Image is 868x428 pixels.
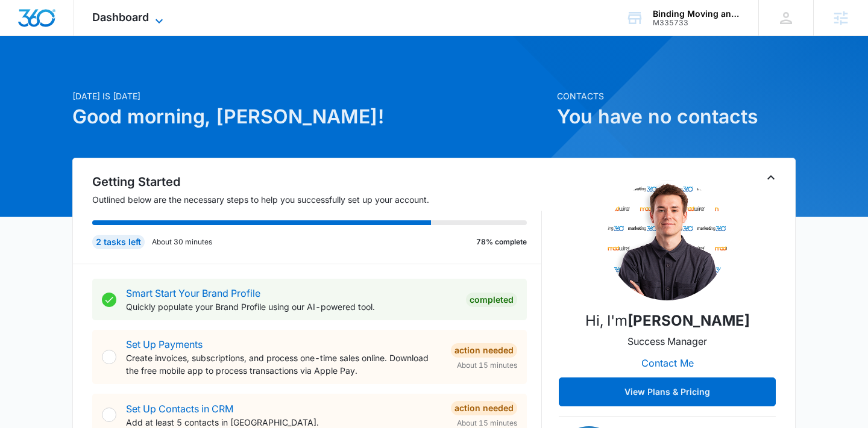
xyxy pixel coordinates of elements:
[126,338,203,350] a: Set Up Payments
[476,237,527,247] p: 78% complete
[627,312,750,329] strong: [PERSON_NAME]
[764,170,778,185] button: Toggle Collapse
[466,293,517,307] div: Completed
[557,102,796,131] h1: You have no contacts
[72,102,550,131] h1: Good morning, [PERSON_NAME]!
[92,173,542,191] h2: Getting Started
[92,235,145,249] div: 2 tasks left
[653,19,741,27] div: account id
[585,310,750,332] p: Hi, I'm
[557,90,796,102] p: Contacts
[629,349,706,377] button: Contact Me
[653,9,741,19] div: account name
[126,352,441,377] p: Create invoices, subscriptions, and process one-time sales online. Download the free mobile app t...
[607,180,728,300] img: Kadin Cathey
[72,90,550,102] p: [DATE] is [DATE]
[126,287,260,299] a: Smart Start Your Brand Profile
[126,403,233,415] a: Set Up Contacts in CRM
[126,300,456,313] p: Quickly populate your Brand Profile using our AI-powered tool.
[451,343,517,358] div: Action Needed
[451,401,517,415] div: Action Needed
[627,334,707,349] p: Success Manager
[559,377,776,406] button: View Plans & Pricing
[152,237,212,247] p: About 30 minutes
[92,193,542,206] p: Outlined below are the necessary steps to help you successfully set up your account.
[92,11,149,23] span: Dashboard
[457,360,517,371] span: About 15 minutes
